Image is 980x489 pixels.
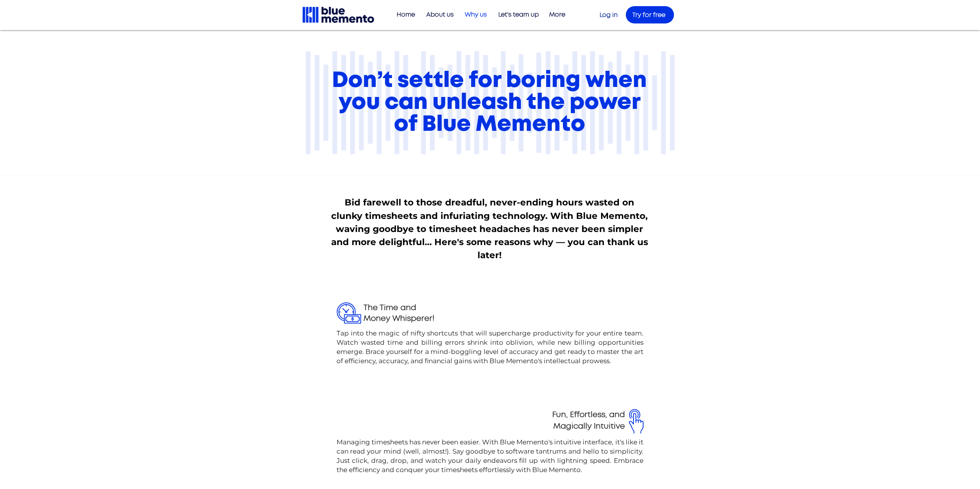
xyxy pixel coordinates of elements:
p: About us [422,8,457,21]
a: Home [390,8,419,21]
span: Fun, Effortless, and Magically Intuitive [552,411,625,430]
span: Tap into the magic of nifty shortcuts that will supercharge productivity for your entire team. Wa... [337,329,643,364]
span: Try for free [632,12,665,18]
p: More [545,8,569,21]
a: About us [419,8,457,21]
span: Don’t settle for boring when you can unleash the power of Blue Memento [332,69,647,135]
a: Let's team up [491,8,543,21]
p: Why us [461,8,491,21]
img: TEXTURES_DOCEO_Mesa de trabajo 1 copia 15.png [302,38,679,167]
span: Bid farewell to those dreadful, never-ending hours wasted on clunky timesheets and infuriating te... [331,197,648,260]
nav: Site [390,8,569,21]
a: Why us [457,8,491,21]
span: The Time and Money Whisperer! [364,304,434,322]
p: Home [393,8,419,21]
img: Blue Memento black logo [302,6,375,24]
p: Let's team up [494,8,543,21]
a: Log in [600,12,618,18]
span: Managing timesheets has never been easier. With Blue Memento's intuitive interface, it's like it ... [337,438,643,473]
a: Try for free [626,6,674,23]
